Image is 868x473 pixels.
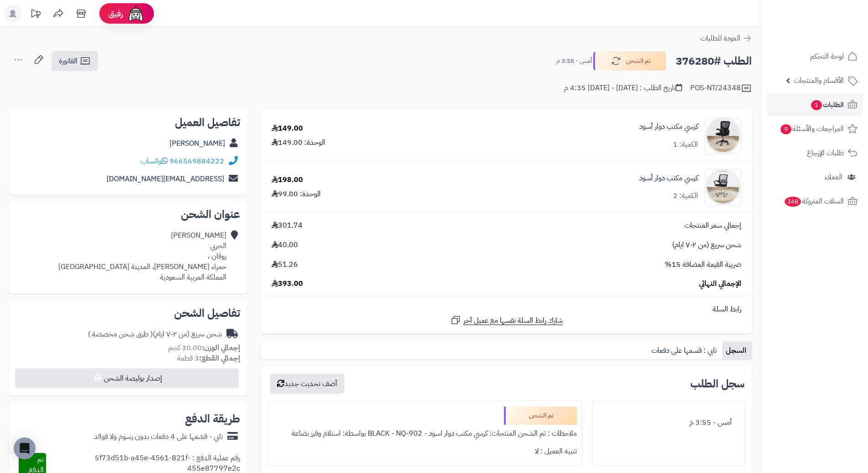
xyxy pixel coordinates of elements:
[272,189,321,199] div: الوحدة: 99.00
[810,50,844,63] span: لوحة التحكم
[274,442,576,460] div: تنبيه العميل : لا
[785,197,801,207] span: 348
[806,25,859,45] img: logo-2.png
[648,341,722,360] a: تابي : قسمها على دفعات
[127,5,145,23] img: ai-face.png
[274,425,576,442] div: ملاحظات : تم الشحن المنتجات: كرسي مكتب دوار اسود - BLACK - NQ-902 بواسطة: استلام وفرز بضاعة
[58,230,226,282] div: [PERSON_NAME] الحربي روقان ، حمراء [PERSON_NAME]، المدينة [GEOGRAPHIC_DATA] المملكة العربية السعودية
[177,353,240,364] small: 3 قطعة
[781,124,791,134] span: 9
[673,191,698,201] div: الكمية: 2
[825,171,842,183] span: العملاء
[450,315,563,326] a: شارك رابط السلة نفسها مع عميل آخر
[784,195,844,208] span: السلات المتروكة
[767,46,863,67] a: لوحة التحكم
[564,83,682,93] div: تاريخ الطلب : [DATE] - [DATE] 4:35 م
[673,139,698,150] div: الكمية: 1
[794,74,844,87] span: الأقسام والمنتجات
[272,279,303,289] span: 393.00
[676,52,752,71] h2: الطلب #376280
[767,142,863,164] a: طلبات الإرجاع
[665,259,741,270] span: ضريبة القيمة المضافة 15%
[169,156,224,167] a: 966569884222
[272,240,298,250] span: 40.00
[94,432,223,442] div: تابي - قسّمها على 4 دفعات بدون رسوم ولا فوائد
[767,118,863,140] a: المراجعات والأسئلة9
[141,156,168,167] a: واتساب
[690,378,745,389] h3: سجل الطلب
[556,56,592,66] small: أمس - 3:55 م
[265,304,748,315] div: رابط السلة
[108,8,123,19] span: رفيق
[51,51,98,71] a: الفاتورة
[16,117,240,128] h2: تفاصيل العميل
[24,5,47,25] a: تحديثات المنصة
[705,117,741,154] img: 1747293346-1-90x90.jpg
[168,342,240,353] small: 30.00 كجم
[185,413,240,424] h2: طريقة الدفع
[270,374,344,394] button: أضف تحديث جديد
[690,83,752,94] div: POS-NT/24348
[199,353,240,364] strong: إجمالي القطع:
[810,98,844,111] span: الطلبات
[807,147,844,159] span: طلبات الإرجاع
[272,137,325,148] div: الوحدة: 149.00
[780,122,844,135] span: المراجعات والأسئلة
[272,175,303,185] div: 198.00
[700,33,752,44] a: العودة للطلبات
[272,123,303,134] div: 149.00
[639,173,698,183] a: كرسي مكتب دوار أسود
[672,240,741,250] span: شحن سريع (من ٢-٧ ايام)
[15,368,239,388] button: إصدار بوليصة الشحن
[705,169,741,205] img: 1747294236-1-90x90.jpg
[811,100,822,110] span: 1
[272,220,303,231] span: 301.74
[767,166,863,188] a: العملاء
[14,437,36,459] div: Open Intercom Messenger
[88,329,222,340] div: شحن سريع (من ٢-٧ ايام)
[700,33,740,44] span: العودة للطلبات
[59,56,77,66] span: الفاتورة
[16,209,240,220] h2: عنوان الشحن
[504,407,577,425] div: تم الشحن
[16,308,240,319] h2: تفاصيل الشحن
[202,342,240,353] strong: إجمالي الوزن:
[272,259,298,270] span: 51.26
[107,173,224,184] a: [EMAIL_ADDRESS][DOMAIN_NAME]
[88,329,153,340] span: ( طرق شحن مخصصة )
[767,190,863,212] a: السلات المتروكة348
[684,220,741,231] span: إجمالي سعر المنتجات
[593,51,666,71] button: تم الشحن
[639,122,698,132] a: كرسي مكتب دوار أسود
[722,341,752,360] a: السجل
[767,94,863,116] a: الطلبات1
[463,315,563,326] span: شارك رابط السلة نفسها مع عميل آخر
[169,138,225,149] a: [PERSON_NAME]
[699,279,741,289] span: الإجمالي النهائي
[598,414,739,432] div: أمس - 3:55 م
